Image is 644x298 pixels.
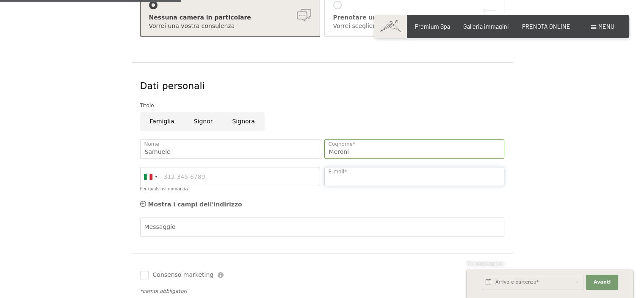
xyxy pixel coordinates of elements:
a: PRENOTA ONLINE [522,23,570,30]
input: 312 345 6789 [140,167,320,186]
span: Mostra i campi dell'indirizzo [148,201,242,208]
a: Galleria immagini [463,23,509,30]
a: Premium Spa [415,23,450,30]
span: Richiesta express [467,261,504,266]
div: Vorrei scegliere una camera specifica [333,22,495,31]
label: Per qualsiasi domanda [140,187,188,191]
div: Titolo [140,101,504,110]
div: Nessuna camera in particolare [149,14,311,22]
span: Consenso marketing [153,271,214,279]
span: Avanti [594,279,611,286]
div: Prenotare una camera in particolare [333,14,495,22]
div: *campi obbligatori [140,288,504,295]
button: Avanti [586,275,618,290]
div: Vorrei una vostra consulenza [149,22,311,31]
div: Italy (Italia): +39 [141,167,160,186]
span: Menu [598,23,614,30]
div: Dati personali [140,80,504,93]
